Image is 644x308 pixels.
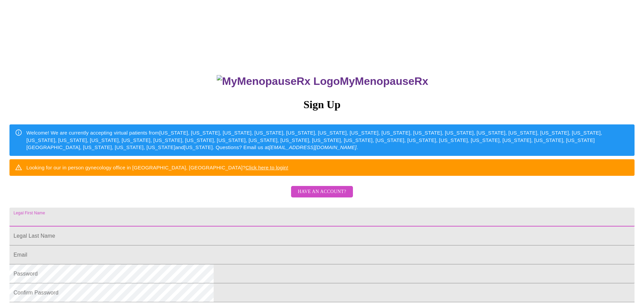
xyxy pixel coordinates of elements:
[298,188,346,196] span: Have an account?
[269,144,357,150] em: [EMAIL_ADDRESS][DOMAIN_NAME]
[9,98,635,111] h3: Sign Up
[245,165,288,170] a: Click here to login!
[26,126,629,153] div: Welcome! We are currently accepting virtual patients from [US_STATE], [US_STATE], [US_STATE], [US...
[217,75,340,88] img: MyMenopauseRx Logo
[26,161,288,174] div: Looking for our in person gynecology office in [GEOGRAPHIC_DATA], [GEOGRAPHIC_DATA]?
[289,193,355,199] a: Have an account?
[10,75,635,88] h3: MyMenopauseRx
[291,186,353,198] button: Have an account?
